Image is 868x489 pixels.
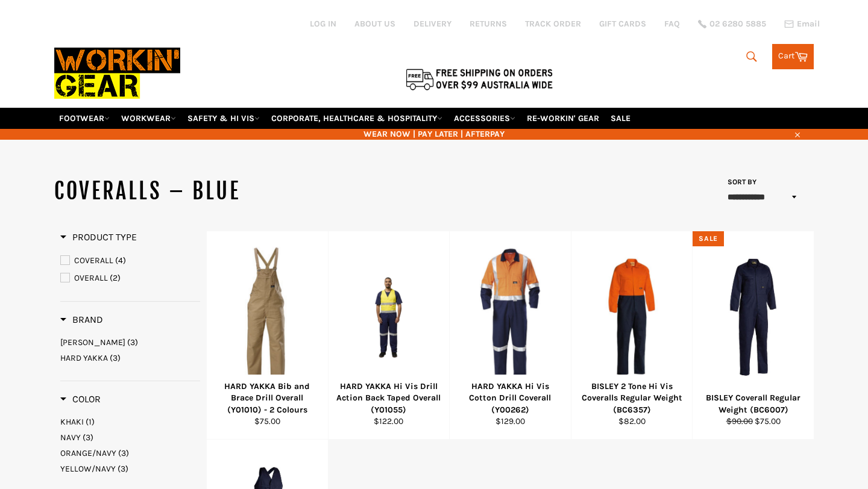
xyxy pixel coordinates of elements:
img: Flat $9.95 shipping Australia wide [404,66,555,92]
span: (3) [118,448,129,458]
div: HARD YAKKA Hi Vis Drill Action Back Taped Overall (Y01055) [336,381,442,416]
a: HARD YAKKA [60,352,200,364]
a: GIFT CARDS [599,18,646,30]
span: YELLOW/NAVY [60,464,116,474]
a: HARD YAKKA Bib and Brace Drill Overall (Y01010) - 2 ColoursHARD YAKKA Bib and Brace Drill Overall... [206,231,328,440]
span: OVERALL [74,273,108,283]
h3: Product Type [60,231,137,243]
a: KHAKI [60,416,200,428]
a: ORANGE/NAVY [60,447,200,459]
span: (3) [83,432,93,443]
a: Cart [772,44,814,69]
span: (1) [86,417,95,427]
h1: COVERALLS – BLUE [54,176,434,207]
a: ACCESSORIES [449,108,520,129]
img: Workin Gear leaders in Workwear, Safety Boots, PPE, Uniforms. Australia's No.1 in Workwear [54,39,180,107]
span: NAVY [60,432,81,443]
label: Sort by [723,177,756,187]
a: YELLOW/NAVY [60,463,200,475]
span: (3) [118,464,128,474]
a: BISLEY [60,337,200,348]
h3: Color [60,393,101,405]
a: RE-WORKIN' GEAR [522,108,604,129]
span: 02 6280 5885 [709,20,766,28]
h3: Brand [60,314,103,326]
a: CORPORATE, HEALTHCARE & HOSPITALITY [266,108,447,129]
span: ORANGE/NAVY [60,448,116,458]
span: HARD YAKKA [60,353,108,363]
span: Color [60,393,101,405]
a: TRACK ORDER [525,18,581,30]
a: 02 6280 5885 [698,20,766,28]
div: BISLEY 2 Tone Hi Vis Coveralls Regular Weight (BC6357) [579,381,685,416]
a: NAVY [60,432,200,443]
a: Log in [310,19,336,29]
span: (4) [115,255,126,266]
a: SAFETY & HI VIS [183,108,265,129]
span: COVERALL [74,255,113,266]
a: HARD YAKKA Hi Vis Cotton Drill Coverall (Y00262)HARD YAKKA Hi Vis Cotton Drill Coverall (Y00262)$... [449,231,571,440]
span: WEAR NOW | PAY LATER | AFTERPAY [54,128,814,140]
a: OVERALL [60,272,200,285]
div: HARD YAKKA Bib and Brace Drill Overall (Y01010) - 2 Colours [215,381,321,416]
span: Product Type [60,231,137,243]
span: (3) [110,353,121,363]
a: DELIVERY [414,18,451,30]
a: Email [784,19,820,29]
a: WORKWEAR [116,108,181,129]
span: KHAKI [60,417,84,427]
a: BISLEY Coverall Regular Weight (BC6007)BISLEY Coverall Regular Weight (BC6007)$90.00 $75.00 [692,231,814,440]
a: SALE [606,108,635,129]
span: (3) [127,337,138,347]
a: FOOTWEAR [54,108,115,129]
span: [PERSON_NAME] [60,337,125,347]
a: BISLEY 2 Tone Hi Vis Coveralls Regular Weight (BC6357)BISLEY 2 Tone Hi Vis Coveralls Regular Weig... [571,231,693,440]
a: RETURNS [470,18,507,30]
span: (2) [110,273,121,283]
a: HARD YAKKA Hi Vis Drill Action Back Taped Overall (Y01055)HARD YAKKA Hi Vis Drill Action Back Tap... [328,231,450,440]
div: BISLEY Coverall Regular Weight (BC6007) [700,392,807,416]
a: COVERALL [60,254,200,267]
div: HARD YAKKA Hi Vis Cotton Drill Coverall (Y00262) [458,381,564,416]
span: Email [797,20,820,28]
a: ABOUT US [354,18,395,30]
a: FAQ [664,18,680,30]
